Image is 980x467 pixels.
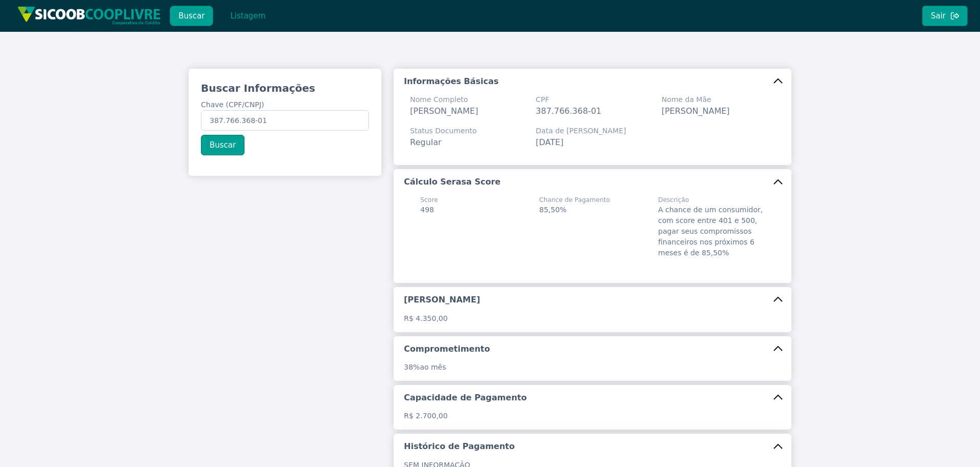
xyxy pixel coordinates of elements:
button: Histórico de Pagamento [394,434,791,459]
span: 498 [420,206,434,214]
span: R$ 2.700,00 [404,412,447,420]
span: [DATE] [536,137,563,147]
button: Cálculo Serasa Score [394,169,791,195]
h5: Informações Básicas [404,76,499,87]
h3: Buscar Informações [201,81,369,95]
span: [PERSON_NAME] [410,106,478,116]
p: ao mês [404,362,781,373]
span: Nome da Mãe [662,94,730,105]
span: [PERSON_NAME] [662,106,730,116]
input: Chave (CPF/CNPJ) [201,110,369,131]
span: 85,50% [539,206,566,214]
span: Chave (CPF/CNPJ) [201,100,264,109]
button: Listagem [221,6,274,26]
span: Status Documento [410,126,477,136]
span: Score [420,195,438,205]
button: Buscar [201,135,244,155]
button: [PERSON_NAME] [394,287,791,313]
h5: Comprometimento [404,343,490,355]
button: Comprometimento [394,336,791,362]
h5: Capacidade de Pagamento [404,392,527,403]
button: Capacidade de Pagamento [394,385,791,411]
span: A chance de um consumidor, com score entre 401 e 500, pagar seus compromissos financeiros nos pró... [658,206,763,257]
span: Nome Completo [410,94,478,105]
span: Regular [410,137,441,147]
button: Sair [922,6,968,26]
span: 38% [404,363,420,371]
img: img/sicoob_cooplivre.png [17,6,161,25]
span: Descrição [658,195,765,205]
h5: Histórico de Pagamento [404,441,515,452]
button: Informações Básicas [394,69,791,94]
span: CPF [536,94,601,105]
h5: [PERSON_NAME] [404,294,480,306]
span: R$ 4.350,00 [404,314,447,322]
span: Data de [PERSON_NAME] [536,126,626,136]
h5: Cálculo Serasa Score [404,176,501,188]
button: Buscar [170,6,213,26]
span: Chance de Pagamento [539,195,610,205]
span: 387.766.368-01 [536,106,601,116]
